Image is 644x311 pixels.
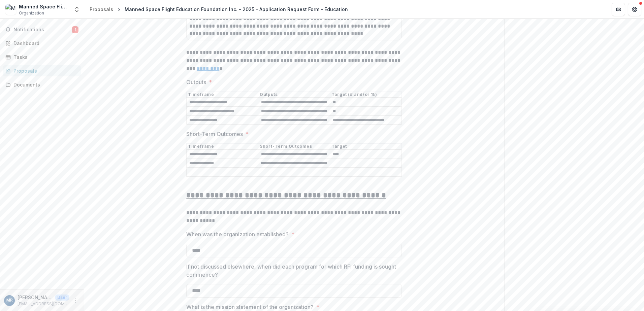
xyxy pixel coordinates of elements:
span: 1 [72,26,78,33]
th: Outputs [258,92,330,98]
span: Organization [19,10,44,16]
div: Documents [13,81,76,88]
p: If not discussed elsewhere, when did each program for which RFI funding is sought commence? [186,263,398,279]
th: Timeframe [187,144,258,150]
th: Target (# and/or %) [330,92,402,98]
p: Outputs [186,78,206,86]
th: Target [330,144,402,150]
span: Notifications [13,27,72,33]
button: Open entity switcher [72,3,82,16]
nav: breadcrumb [87,4,351,14]
th: Timeframe [187,92,258,98]
p: When was the organization established? [186,230,289,238]
a: Documents [3,79,81,90]
img: Manned Space Flight Education Foundation Inc. [5,4,16,15]
a: Dashboard [3,38,81,49]
a: Tasks [3,51,81,63]
p: Short-Term Outcomes [186,130,243,138]
button: Partners [612,3,625,16]
div: Manned Space Flight Education Foundation Inc. - 2025 - Application Request Form - Education [125,6,348,13]
p: [EMAIL_ADDRESS][DOMAIN_NAME] [18,301,69,307]
div: Dashboard [13,40,76,47]
button: Notifications1 [3,24,81,35]
a: Proposals [87,4,116,14]
p: User [55,295,69,301]
div: Manned Space Flight Education Foundation Inc. [19,3,69,10]
button: Get Help [628,3,641,16]
p: [PERSON_NAME] [18,294,53,301]
p: What is the mission statement of the organization? [186,303,314,311]
th: Short-Term Outcomes [258,144,330,150]
div: Proposals [13,67,76,74]
div: Proposals [90,6,113,13]
div: Tasks [13,54,76,61]
div: Mallory Rogers [6,298,13,303]
button: More [72,297,80,305]
a: Proposals [3,65,81,76]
